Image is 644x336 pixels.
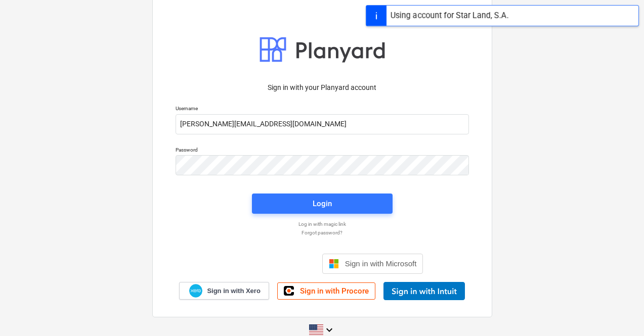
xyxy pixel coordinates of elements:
[189,284,202,298] img: Xero logo
[170,229,474,236] a: Forgot password?
[176,147,469,155] p: Password
[277,282,375,300] a: Sign in with Procore
[170,221,474,227] a: Log in with magic link
[216,253,319,275] iframe: Sign in with Google Button
[176,114,469,134] input: Username
[345,259,417,268] span: Sign in with Microsoft
[300,286,369,296] span: Sign in with Procore
[179,282,269,300] a: Sign in with Xero
[391,10,508,22] div: Using account for Star Land, S.A.
[329,259,339,269] img: Microsoft logo
[323,324,335,336] i: keyboard_arrow_down
[313,197,332,210] div: Login
[176,105,469,114] p: Username
[176,82,469,93] p: Sign in with your Planyard account
[207,286,260,296] span: Sign in with Xero
[252,194,393,214] button: Login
